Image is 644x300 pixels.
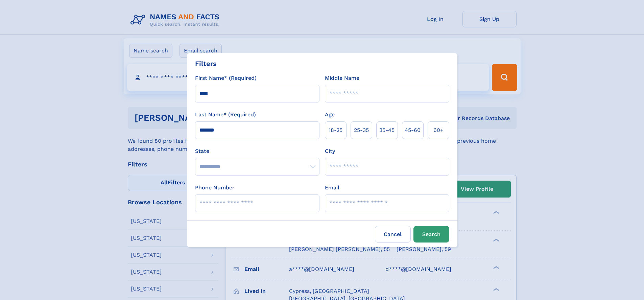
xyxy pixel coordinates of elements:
div: Filters [195,59,217,69]
span: 60+ [433,126,444,134]
label: Last Name* (Required) [195,111,256,119]
label: Phone Number [195,184,235,192]
label: Age [325,111,335,119]
label: Cancel [375,226,411,243]
label: State [195,147,319,155]
span: 45‑60 [405,126,421,134]
span: 35‑45 [379,126,395,134]
label: First Name* (Required) [195,74,257,82]
span: 25‑35 [354,126,369,134]
label: City [325,147,335,155]
label: Middle Name [325,74,359,82]
button: Search [413,226,449,243]
label: Email [325,184,339,192]
span: 18‑25 [329,126,342,134]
